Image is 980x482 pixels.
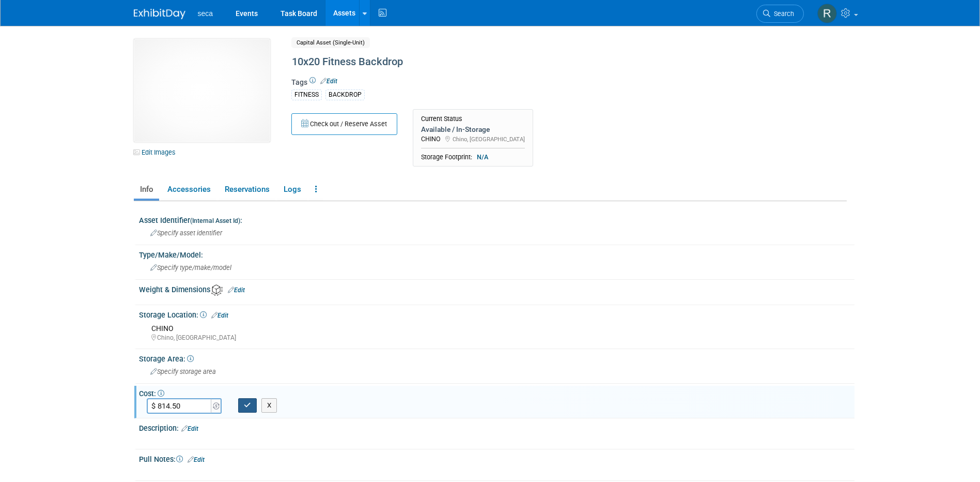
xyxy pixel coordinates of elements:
a: Edit [181,425,198,432]
div: Type/Make/Model: [139,247,854,260]
img: View Images [134,39,270,142]
span: Capital Asset (Single-Unit) [291,37,370,48]
div: Asset Identifier : [139,213,854,225]
a: Edit [320,78,337,85]
div: FITNESS [291,89,322,100]
span: Specify asset identifier [150,229,222,237]
span: N/A [474,153,491,162]
span: seca [198,9,213,18]
div: Tags [291,77,761,107]
div: Available / In-Storage [421,125,525,134]
a: Edit Images [134,146,180,159]
a: Edit [211,312,228,319]
div: Chino, [GEOGRAPHIC_DATA] [151,334,847,342]
a: Accessories [161,180,216,199]
span: Specify storage area [150,368,216,375]
button: X [261,398,277,413]
img: ExhibitDay [134,9,185,19]
div: Storage Location: [139,307,854,321]
button: Check out / Reserve Asset [291,113,397,135]
a: Info [134,180,159,199]
span: CHINO [151,324,174,333]
a: Edit [188,456,205,463]
small: (Internal Asset Id) [190,217,240,224]
img: Asset Weight and Dimensions [211,284,223,296]
div: 10x20 Fitness Backdrop [288,53,761,71]
span: CHINO [421,135,441,143]
a: Reservations [219,180,275,199]
div: Current Status [421,115,525,123]
span: Chino, [GEOGRAPHIC_DATA] [453,135,525,143]
span: Search [770,10,794,18]
a: Edit [228,287,245,294]
div: BACKDROP [325,89,365,100]
span: Storage Area: [139,355,194,363]
img: Rachel Jordan [817,4,837,23]
div: Weight & Dimensions [139,282,854,296]
div: Cost: [139,386,854,399]
a: Search [756,5,804,23]
span: Specify type/make/model [150,264,231,272]
div: Description: [139,420,854,434]
div: Pull Notes: [139,451,854,465]
div: Storage Footprint: [421,153,525,162]
a: Logs [277,180,307,199]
